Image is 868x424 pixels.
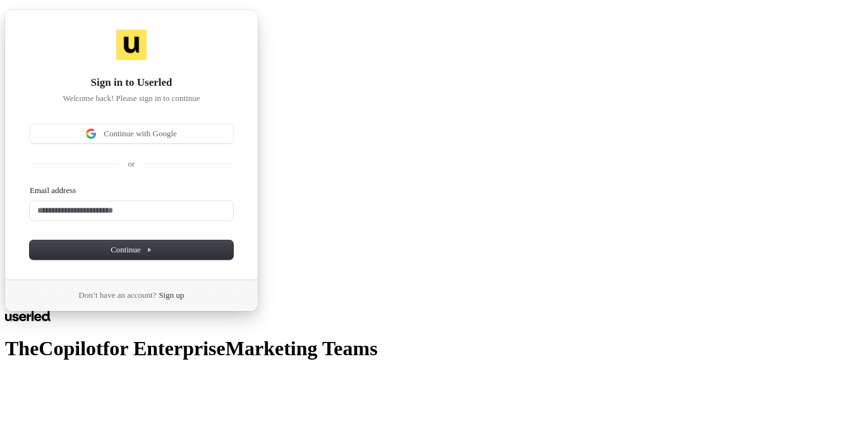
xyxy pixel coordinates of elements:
[39,337,102,360] span: Copilot
[86,129,96,139] img: Sign in with Google
[30,185,76,196] label: Email address
[159,290,184,301] a: Sign up
[104,128,177,139] span: Continue with Google
[30,240,233,259] button: Continue
[30,93,233,104] p: Welcome back! Please sign in to continue
[111,244,152,256] span: Continue
[128,158,135,170] p: or
[79,290,157,301] span: Don’t have an account?
[30,124,233,143] button: Sign in with GoogleContinue with Google
[116,30,147,60] img: Userled
[226,337,318,360] span: Marketing
[5,337,863,360] h1: The for Enterprise Teams
[30,75,233,90] h1: Sign in to Userled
